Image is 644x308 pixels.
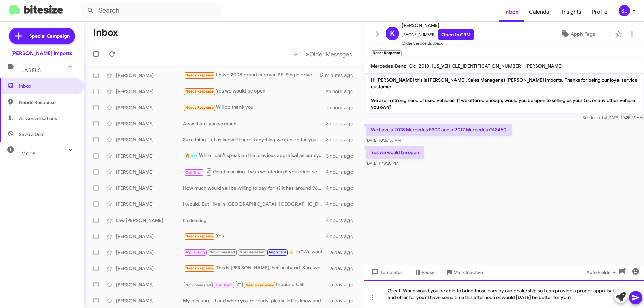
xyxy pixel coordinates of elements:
div: a day ago [330,265,359,272]
div: a day ago [330,297,359,304]
span: Not-Interested [209,250,235,254]
span: Pause [422,266,435,279]
button: Previous [290,47,302,61]
span: [PERSON_NAME] [402,21,474,29]
div: 12 minutes ago [319,72,359,79]
span: Mark Inactive [453,266,483,279]
span: [PHONE_NUMBER] [402,29,474,40]
p: We have a 2018 Mercedes E300 and a 2017 Mercedes GLS450 [366,124,512,136]
span: Needs Response [185,234,214,238]
span: Not-Interested [185,283,211,287]
button: Templates [364,266,408,279]
div: 4 hours ago [326,169,359,175]
button: Pause [408,266,440,279]
span: Call Them [216,283,233,287]
span: Needs Response [185,266,214,270]
span: said at [596,115,607,120]
div: [PERSON_NAME] [116,265,183,272]
span: » [306,50,309,58]
a: Profile [587,2,613,22]
div: 3 hours ago [326,136,359,143]
div: [PERSON_NAME] [116,169,183,175]
a: Inbox [499,2,524,22]
span: Templates [370,266,403,279]
span: K [390,28,395,39]
span: Needs Response [19,99,76,106]
div: I would. But I live in [GEOGRAPHIC_DATA], [GEOGRAPHIC_DATA] now [183,201,326,207]
nav: Page navigation example [290,47,356,61]
div: an hour ago [326,104,359,111]
button: Mark Inactive [440,266,488,279]
div: Yes we would be open [183,87,326,95]
span: Try Pausing [185,250,205,254]
div: My pleasure. If and when you're ready, please let us know and we'll do everything we can to make ... [183,297,330,304]
span: Inbox [19,83,76,89]
span: Needs Response [185,73,214,77]
span: [DATE] 10:26:38 AM [366,138,401,143]
a: Calendar [524,2,557,22]
span: Important [269,250,286,254]
span: [DATE] 1:48:20 PM [366,161,398,166]
button: SL [613,5,637,16]
span: [US_VEHICLE_IDENTIFICATION_NUMBER] [432,63,523,69]
span: Save a Deal [19,131,44,138]
div: [PERSON_NAME] [116,120,183,127]
div: How much would yall be willing to pay for it? It has around 96,000 miles on it [183,185,326,191]
div: SL [619,5,630,16]
span: 2018 [419,63,429,69]
div: [PERSON_NAME] [116,136,183,143]
div: a day ago [330,249,359,256]
div: Great! When would you be able to bring those cars by our dealership so I can provide a proper app... [364,280,644,308]
span: Sender [DATE] 10:25:26 AM [583,115,643,120]
div: [PERSON_NAME] [116,72,183,79]
span: All Conversations [19,115,57,122]
span: Apply Tags [571,28,595,40]
div: 4 hours ago [326,185,359,191]
div: While I can't speak on the previous appraisal as our system doesn't save the data that far back, ... [183,152,326,160]
span: More [21,150,35,157]
div: [PERSON_NAME] [116,281,183,288]
small: Needs Response [371,50,402,56]
div: 3 hours ago [326,120,359,127]
a: Open in CRM [438,29,474,40]
div: I have 2003 grand caravan SE. Single driver, original 96k miles [183,71,319,79]
span: 🔥 Hot [185,153,197,158]
p: Yes we would be open [366,146,424,159]
div: [PERSON_NAME] [116,185,183,191]
span: Needs Response [185,105,214,110]
div: ​👍​ to “ We would need to schedule a physical inspection to give you an accurate value, which wou... [183,248,330,256]
span: [PERSON_NAME] [525,63,563,69]
span: Older Service Buyback [402,40,474,47]
span: Mercedes-Benz [371,63,406,69]
div: 4 hours ago [326,217,359,224]
button: Next [302,47,356,61]
button: Apply Tags [543,28,612,40]
div: Will do thank you [183,104,326,111]
div: [PERSON_NAME] [116,88,183,95]
div: 4 hours ago [326,201,359,207]
span: Insights [557,2,587,22]
div: 3 hours ago [326,152,359,159]
div: an hour ago [326,88,359,95]
button: Auto Fields [581,266,624,279]
div: Yes [183,232,326,240]
div: Sure thing. Let us know if there's anything we can do for you in the future. Thanks! [183,136,326,143]
span: Not Interested [239,250,264,254]
span: « [294,50,298,58]
span: Call Them [185,170,203,175]
a: Special Campaign [9,28,75,44]
div: Aww thank you so much! [183,120,326,127]
div: [PERSON_NAME] [116,249,183,256]
span: Needs Response [185,89,214,94]
div: I'm leasing [183,217,326,224]
div: Inbound Call [183,280,330,289]
div: Good morning. I was wondering if you could send me a couple of photos of your vehicle so that I c... [183,168,326,176]
span: Special Campaign [29,33,70,39]
div: a day ago [330,281,359,288]
div: Law [PERSON_NAME] [116,217,183,224]
div: [PERSON_NAME] [116,297,183,304]
span: Auto Fields [586,266,619,279]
